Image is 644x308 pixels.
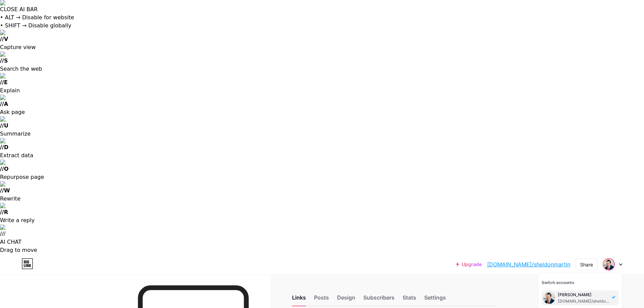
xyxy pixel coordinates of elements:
a: Upgrade [456,262,482,267]
div: Share [580,261,593,268]
div: Settings [424,293,446,306]
div: Links [292,293,306,306]
div: [PERSON_NAME] [558,292,610,298]
div: [DOMAIN_NAME]/sheldonmartin [558,299,610,304]
a: [DOMAIN_NAME]/sheldonmartin [487,260,570,268]
div: Subscribers [363,293,395,306]
div: Stats [403,293,416,306]
div: Design [337,293,355,306]
span: Switch accounts [542,280,574,285]
img: sheldonmartin [603,259,614,270]
div: Posts [314,293,329,306]
img: sheldonmartin [543,292,555,304]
